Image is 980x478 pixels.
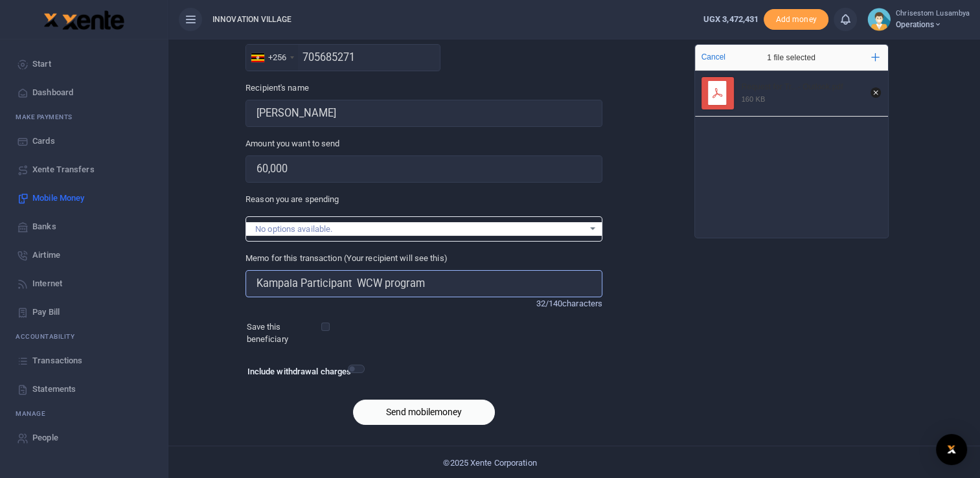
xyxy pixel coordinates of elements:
[869,85,883,100] button: Remove file
[10,184,157,212] a: Mobile Money
[32,58,51,71] span: Start
[867,8,891,31] img: profile-user
[936,434,967,465] div: Open Intercom Messenger
[32,431,58,444] span: People
[32,277,62,290] span: Internet
[268,51,286,64] div: +256
[32,220,56,233] span: Banks
[255,223,584,236] div: No options available.
[10,404,157,424] li: M
[32,249,60,262] span: Airtime
[32,354,82,367] span: Transactions
[562,299,602,308] span: characters
[896,8,970,19] small: Chrisestom Lusambya
[10,269,157,298] a: Internet
[32,383,76,396] span: Statements
[62,10,125,30] img: logo-large
[742,82,863,93] div: Request for Transport Refund – 38 WCW Program Participants in Kampala - Chrisestom Lusambya - Out...
[10,155,157,184] a: Xente Transfers
[32,163,95,176] span: Xente Transfers
[25,333,74,340] span: countability
[694,44,889,238] div: File Uploader
[866,48,885,67] button: Add more files
[32,306,60,319] span: Pay Bill
[22,410,46,417] span: anage
[703,14,758,24] span: UGX 3,472,431
[245,100,602,127] input: Loading name...
[43,12,59,28] img: logo-small
[32,192,84,205] span: Mobile Money
[10,212,157,241] a: Banks
[10,50,157,78] a: Start
[247,367,359,377] h6: Include withdrawal charges
[764,14,828,23] a: Add money
[245,270,602,297] input: Enter extra information
[10,424,157,452] a: People
[245,155,602,183] input: UGX
[10,241,157,269] a: Airtime
[245,252,448,265] label: Memo for this transaction (Your recipient will see this)
[764,9,828,30] li: Toup your wallet
[764,9,828,30] span: Add money
[742,95,766,104] div: 160 KB
[32,86,73,99] span: Dashboard
[10,375,157,404] a: Statements
[246,45,298,71] div: Uganda: +256
[10,347,157,375] a: Transactions
[736,45,847,71] div: 1 file selected
[10,107,157,127] li: M
[353,400,495,425] button: Send mobilemoney
[245,137,339,150] label: Amount you want to send
[247,321,324,346] label: Save this beneficiary
[10,127,157,155] a: Cards
[10,326,157,347] li: Ac
[703,13,758,26] a: UGX 3,472,431
[43,14,125,24] a: logo-small logo-large logo-large
[207,14,297,25] span: INNOVATION VILLAGE
[245,193,339,206] label: Reason you are spending
[245,82,309,95] label: Recipient's name
[22,113,73,120] span: ake Payments
[536,299,562,308] span: 32/140
[10,78,157,107] a: Dashboard
[896,19,970,30] span: Operations
[32,135,55,148] span: Cards
[698,13,764,26] li: Wallet ballance
[245,44,440,71] input: Enter phone number
[698,49,729,65] button: Cancel
[10,298,157,326] a: Pay Bill
[867,8,970,31] a: profile-user Chrisestom Lusambya Operations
